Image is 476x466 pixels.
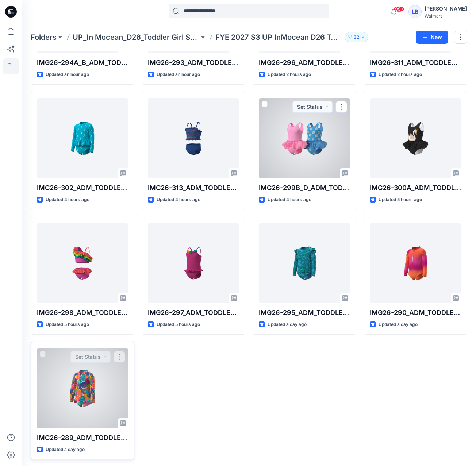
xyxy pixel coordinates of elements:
a: IMG26-289_ADM_TODDLER_GIRL_LS_ZIP_ONE PIECE_W_RUFFLES [37,348,128,428]
p: Updated 4 hours ago [157,196,200,204]
p: IMG26-294A_B_ADM_TODDLER_GIRL_PUFF_SLV_RG_AND_RUFFLE_SCOOP_BOTTOM [37,58,128,68]
a: Folders [31,32,57,42]
p: IMG26-296_ADM_TODDLER_GIRL_2PC _RAGLAN_RG_W_SCOOP_BOTTOM [259,58,350,68]
a: IMG26-300A_ADM_TODDLER_GIRL_TUTU_1PC [370,98,461,178]
p: Updated 2 hours ago [379,71,422,78]
p: Updated a day ago [46,446,85,454]
a: IMG26-302_ADM_TODDLER_GIRLS_2PC_ RUFFLE_RG_W_SCOOP_BTTM [37,98,128,178]
p: 32 [354,33,359,41]
a: UP_In Mocean_D26_Toddler Girl Swim [73,32,199,42]
p: IMG26-311_ADM_TODDLER_GIRLS_RUFFLE_NECKLINE_1PC - UPDATED (1) [370,58,461,68]
div: [PERSON_NAME] [425,4,467,13]
p: Updated a day ago [379,321,418,328]
p: Updated 5 hours ago [157,321,200,328]
div: Walmart [425,13,467,19]
a: IMG26-290_ADM_TODDLER_GIRL_FASHION_ZIP_1PC_RASHGUARD [370,223,461,303]
p: IMG26-313_ADM_TODDLER_GIRL_2PC_SMOCKED_MIDKINI_W_SCOOP_BOTTOM [148,183,239,193]
p: Updated an hour ago [46,71,89,78]
div: LB [408,5,422,18]
p: Updated 4 hours ago [268,196,311,204]
a: IMG26-295_ADM_TODDLER_GIRL_RUFFLE_RG_SET [259,223,350,303]
p: IMG26-298_ADM_TODDLER_GIRL_1_SHOULDER_BIKINI_W_RUFFLE_SCOOP_BOTTOM [37,308,128,318]
button: 32 [345,32,368,42]
p: FYE 2027 S3 UP InMocean D26 Toddler Girl Swim [215,32,342,42]
a: IMG26-297_ADM_TODDLER_GIRL_TANKINI_WITH_3D_ROSETTES [148,223,239,303]
p: Updated 4 hours ago [46,196,89,204]
p: IMG26-293_ADM_TODDLER_GIRL_PUFF_SLV_RG_AND_RUFFLE_SCOOP_BOTTOM [148,58,239,68]
p: Updated 5 hours ago [46,321,89,328]
span: 99+ [394,6,404,12]
p: IMG26-302_ADM_TODDLER_GIRLS_2PC_ RUFFLE_RG_W_SCOOP_BTTM [37,183,128,193]
p: Updated a day ago [268,321,307,328]
p: IMG26-300A_ADM_TODDLER_GIRL_TUTU_1PC [370,183,461,193]
p: IMG26-289_ADM_TODDLER_GIRL_LS_ZIP_ONE PIECE_W_RUFFLES [37,433,128,443]
p: IMG26-290_ADM_TODDLER_GIRL_FASHION_ZIP_1PC_RASHGUARD [370,308,461,318]
p: IMG26-299B_D_ADM_TODDLER_GIRL_TUTU_1PC [259,183,350,193]
p: Updated an hour ago [157,71,200,78]
p: Updated 5 hours ago [379,196,422,204]
a: IMG26-298_ADM_TODDLER_GIRL_1_SHOULDER_BIKINI_W_RUFFLE_SCOOP_BOTTOM [37,223,128,303]
button: New [416,31,448,44]
a: IMG26-313_ADM_TODDLER_GIRL_2PC_SMOCKED_MIDKINI_W_SCOOP_BOTTOM [148,98,239,178]
p: Updated 2 hours ago [268,71,311,78]
p: IMG26-297_ADM_TODDLER_GIRL_TANKINI_WITH_3D_ROSETTES [148,308,239,318]
p: IMG26-295_ADM_TODDLER_GIRL_RUFFLE_RG_SET [259,308,350,318]
a: IMG26-299B_D_ADM_TODDLER_GIRL_TUTU_1PC [259,98,350,178]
